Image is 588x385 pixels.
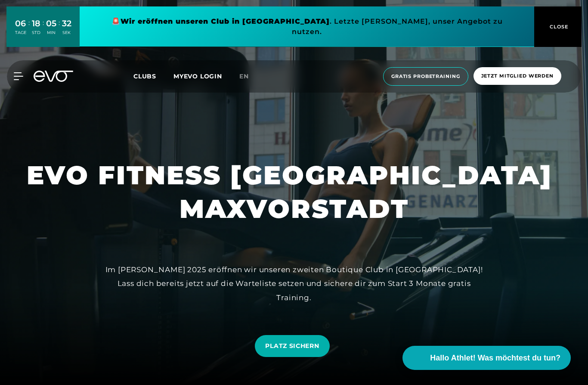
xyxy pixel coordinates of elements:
div: MIN [46,30,56,36]
span: Jetzt Mitglied werden [481,72,554,80]
span: Clubs [133,72,156,80]
div: Im [PERSON_NAME] 2025 eröffnen wir unseren zweiten Boutique Club in [GEOGRAPHIC_DATA]! Lass dich ... [100,263,488,304]
span: CLOSE [548,23,569,31]
button: Hallo Athlet! Was möchtest du tun? [402,346,571,370]
div: 06 [15,17,26,30]
a: Jetzt Mitglied werden [471,67,564,86]
div: : [28,18,30,41]
div: TAGE [15,30,26,36]
span: Hallo Athlet! Was möchtest du tun? [430,352,560,364]
div: SEK [62,30,71,36]
div: 18 [32,17,40,30]
div: : [43,18,44,41]
span: Gratis Probetraining [391,73,460,80]
span: PLATZ SICHERN [265,342,319,351]
div: STD [32,30,40,36]
h1: EVO FITNESS [GEOGRAPHIC_DATA] MAXVORSTADT [27,158,561,226]
button: CLOSE [534,6,582,47]
a: Gratis Probetraining [381,67,471,86]
span: en [239,72,249,80]
a: MYEVO LOGIN [173,72,222,80]
div: 05 [46,17,56,30]
div: : [59,18,60,41]
a: PLATZ SICHERN [255,335,329,357]
a: en [239,71,259,81]
a: Clubs [133,72,173,80]
div: 32 [62,17,71,30]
